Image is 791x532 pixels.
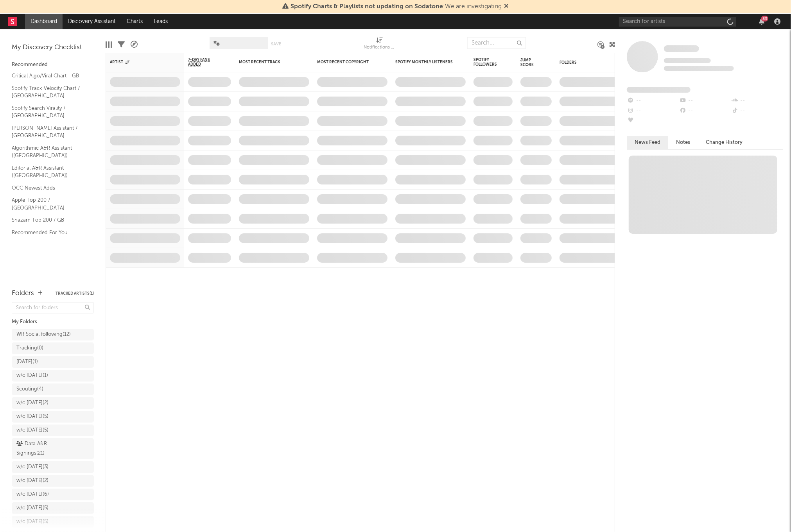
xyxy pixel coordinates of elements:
[239,60,298,64] div: Most Recent Track
[12,461,94,473] a: w/c [DATE](3)
[664,45,699,53] a: Some Artist
[16,344,43,353] div: Tracking ( 0 )
[12,124,86,140] a: [PERSON_NAME] Assistant / [GEOGRAPHIC_DATA]
[759,18,764,25] button: 83
[16,517,48,527] div: w/c [DATE] ( 5 )
[679,96,731,106] div: --
[12,356,94,368] a: [DATE](1)
[520,58,540,67] div: Jump Score
[12,516,94,528] a: w/c [DATE](5)
[627,87,691,93] span: Fans Added by Platform
[619,17,736,27] input: Search for artists
[12,411,94,423] a: w/c [DATE](5)
[63,14,121,29] a: Discovery Assistant
[12,475,94,487] a: w/c [DATE](2)
[12,84,86,100] a: Spotify Track Velocity Chart / [GEOGRAPHIC_DATA]
[12,370,94,382] a: w/c [DATE](1)
[16,385,43,394] div: Scouting ( 4 )
[131,33,138,56] div: A&R Pipeline
[504,4,509,10] span: Dismiss
[12,489,94,500] a: w/c [DATE](6)
[12,289,34,298] div: Folders
[271,42,281,46] button: Save
[12,302,94,313] input: Search for folders...
[12,60,94,70] div: Recommended
[118,33,125,56] div: Filters
[731,106,783,116] div: --
[121,14,148,29] a: Charts
[12,329,94,340] a: WR Social following(12)
[106,33,112,56] div: Edit Columns
[664,45,699,52] span: Some Artist
[12,43,94,52] div: My Discovery Checklist
[395,60,454,64] div: Spotify Monthly Listeners
[16,371,48,380] div: w/c [DATE] ( 1 )
[627,106,679,116] div: --
[12,184,86,192] a: OCC Newest Adds
[12,383,94,395] a: Scouting(4)
[12,104,86,120] a: Spotify Search Virality / [GEOGRAPHIC_DATA]
[16,439,72,458] div: Data A&R Signings ( 21 )
[16,426,48,435] div: w/c [DATE] ( 5 )
[12,144,86,160] a: Algorithmic A&R Assistant ([GEOGRAPHIC_DATA])
[12,425,94,436] a: w/c [DATE](5)
[761,16,768,21] div: 83
[56,292,94,296] button: Tracked Artists(1)
[291,4,443,10] span: Spotify Charts & Playlists not updating on Sodatone
[188,57,219,67] span: 7-Day Fans Added
[16,490,49,499] div: w/c [DATE] ( 6 )
[12,228,86,237] a: Recommended For You
[317,60,376,64] div: Most Recent Copyright
[16,476,48,485] div: w/c [DATE] ( 2 )
[16,357,38,367] div: [DATE] ( 1 )
[698,136,750,149] button: Change History
[12,196,86,212] a: Apple Top 200 / [GEOGRAPHIC_DATA]
[16,412,48,421] div: w/c [DATE] ( 5 )
[148,14,173,29] a: Leads
[12,397,94,409] a: w/c [DATE](2)
[627,96,679,106] div: --
[364,43,395,52] div: Notifications (Artist)
[664,58,711,63] span: Tracking Since: [DATE]
[627,136,668,149] button: News Feed
[664,66,734,71] span: 0 fans last week
[12,502,94,514] a: w/c [DATE](5)
[12,317,94,327] div: My Folders
[12,72,86,80] a: Critical Algo/Viral Chart - GB
[12,342,94,354] a: Tracking(0)
[679,106,731,116] div: --
[668,136,698,149] button: Notes
[627,116,679,126] div: --
[467,37,526,49] input: Search...
[16,398,48,408] div: w/c [DATE] ( 2 )
[12,164,86,180] a: Editorial A&R Assistant ([GEOGRAPHIC_DATA])
[110,60,169,64] div: Artist
[364,33,395,56] div: Notifications (Artist)
[16,503,48,513] div: w/c [DATE] ( 5 )
[474,57,501,67] div: Spotify Followers
[291,4,502,10] span: : We are investigating
[12,216,86,224] a: Shazam Top 200 / GB
[16,330,71,339] div: WR Social following ( 12 )
[731,96,783,106] div: --
[560,60,618,65] div: Folders
[25,14,63,29] a: Dashboard
[16,462,48,472] div: w/c [DATE] ( 3 )
[12,438,94,459] a: Data A&R Signings(21)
